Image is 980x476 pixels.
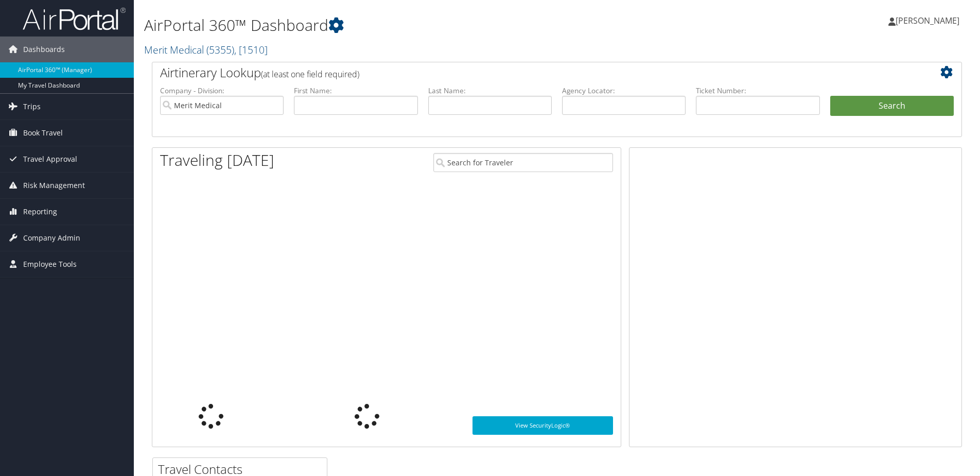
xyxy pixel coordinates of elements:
input: Search for Traveler [433,153,613,172]
label: First Name: [294,86,417,96]
h1: AirPortal 360™ Dashboard [144,14,694,36]
span: ( 5355 ) [206,43,234,57]
h2: Airtinerary Lookup [160,64,886,81]
span: Book Travel [23,120,63,146]
span: (at least one field required) [261,69,359,80]
span: [PERSON_NAME] [896,15,959,26]
span: Reporting [23,199,57,225]
span: Company Admin [23,225,80,251]
label: Last Name: [428,86,552,96]
a: Merit Medical [144,43,268,57]
label: Ticket Number: [696,86,819,96]
span: Dashboards [23,37,65,62]
span: Trips [23,94,41,120]
h1: Traveling [DATE] [160,149,274,171]
label: Company - Division: [160,86,284,96]
a: [PERSON_NAME] [888,5,970,36]
span: Employee Tools [23,251,77,277]
button: Search [830,96,954,116]
a: View SecurityLogic® [472,416,613,435]
label: Agency Locator: [562,86,686,96]
span: Travel Approval [23,146,77,172]
img: airportal-logo.png [23,7,126,31]
span: Risk Management [23,173,85,198]
span: , [ 1510 ] [234,43,268,57]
